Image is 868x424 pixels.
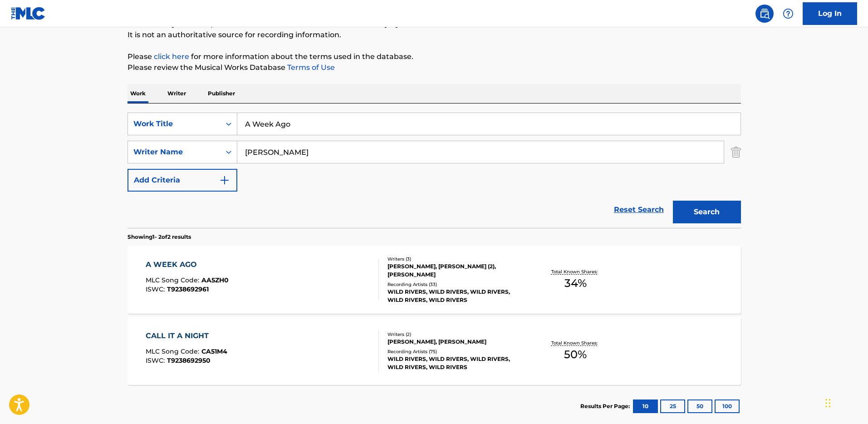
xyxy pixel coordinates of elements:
form: Search Form [128,113,741,228]
span: CA51M4 [201,347,227,355]
a: A WEEK AGOMLC Song Code:AA5ZH0ISWC:T9238692961Writers (3)[PERSON_NAME], [PERSON_NAME] (2), [PERSO... [128,246,741,314]
button: 10 [633,399,658,413]
a: Terms of Use [285,63,335,72]
p: Please for more information about the terms used in the database. [128,51,741,62]
button: Search [673,201,741,223]
span: ISWC : [146,356,167,365]
img: MLC Logo [11,7,46,20]
div: A WEEK AGO [146,259,229,270]
p: Showing 1 - 2 of 2 results [128,233,191,241]
span: MLC Song Code : [146,347,201,355]
img: search [759,8,770,19]
span: 34 % [564,275,587,291]
a: CALL IT A NIGHTMLC Song Code:CA51M4ISWC:T9238692950Writers (2)[PERSON_NAME], [PERSON_NAME]Recordi... [128,317,741,385]
div: CALL IT A NIGHT [146,330,227,341]
span: T9238692950 [167,356,211,365]
div: [PERSON_NAME], [PERSON_NAME] (2), [PERSON_NAME] [387,262,525,279]
a: Log In [803,2,857,25]
div: Recording Artists ( 75 ) [387,348,525,355]
div: WILD RIVERS, WILD RIVERS, WILD RIVERS, WILD RIVERS, WILD RIVERS [387,288,525,304]
img: Delete Criterion [731,141,741,163]
div: Writers ( 2 ) [387,331,525,338]
p: Writer [165,84,189,103]
span: AA5ZH0 [201,276,229,284]
p: It is not an authoritative source for recording information. [128,30,741,40]
span: ISWC : [146,285,167,293]
a: Public Search [755,5,774,23]
div: Writers ( 3 ) [387,256,525,262]
span: 50 % [564,346,587,363]
img: 9d2ae6d4665cec9f34b9.svg [219,175,230,186]
p: Total Known Shares: [551,268,600,275]
p: Publisher [205,84,238,103]
p: Results Per Page: [580,402,632,410]
div: Writer Name [133,147,215,158]
a: click here [154,52,189,61]
span: MLC Song Code : [146,276,201,284]
iframe: Chat Widget [823,380,868,424]
div: WILD RIVERS, WILD RIVERS, WILD RIVERS, WILD RIVERS, WILD RIVERS [387,355,525,371]
div: [PERSON_NAME], [PERSON_NAME] [387,338,525,346]
img: help [783,8,794,19]
span: T9238692961 [167,285,209,293]
div: Help [779,5,797,23]
p: Please review the Musical Works Database [128,62,741,73]
button: Add Criteria [128,169,237,192]
div: Recording Artists ( 33 ) [387,281,525,288]
p: Total Known Shares: [551,340,600,346]
button: 100 [715,399,740,413]
button: 50 [687,399,712,413]
button: 25 [660,399,685,413]
div: Work Title [133,118,215,129]
a: Reset Search [609,200,668,220]
p: Work [128,84,148,103]
div: Drag [825,389,831,417]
